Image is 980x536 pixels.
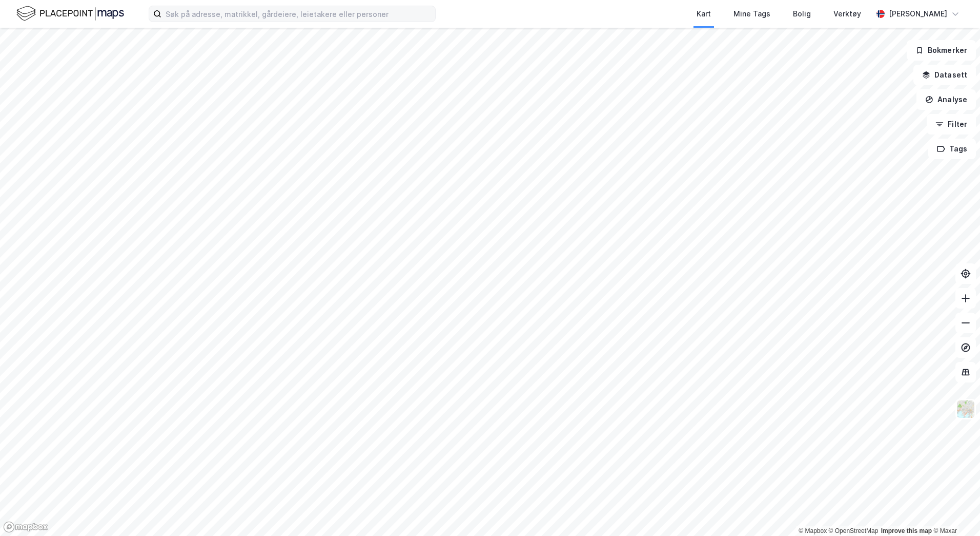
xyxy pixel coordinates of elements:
div: Verktøy [833,8,861,20]
button: Analyse [916,89,976,110]
button: Filter [927,114,976,135]
a: OpenStreetMap [829,527,879,534]
button: Tags [928,139,976,159]
div: Kart [697,8,711,20]
a: Improve this map [881,527,932,534]
button: Datasett [913,65,976,85]
a: Mapbox homepage [3,521,48,533]
a: Mapbox [799,527,827,534]
div: [PERSON_NAME] [889,8,947,20]
div: Mine Tags [733,8,770,20]
input: Søk på adresse, matrikkel, gårdeiere, leietakere eller personer [161,6,435,22]
div: Bolig [793,8,811,20]
button: Bokmerker [907,40,976,61]
img: Z [956,399,975,419]
div: Kontrollprogram for chat [929,487,980,536]
img: logo.f888ab2527a4732fd821a326f86c7f29.svg [16,5,124,23]
iframe: Chat Widget [929,487,980,536]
